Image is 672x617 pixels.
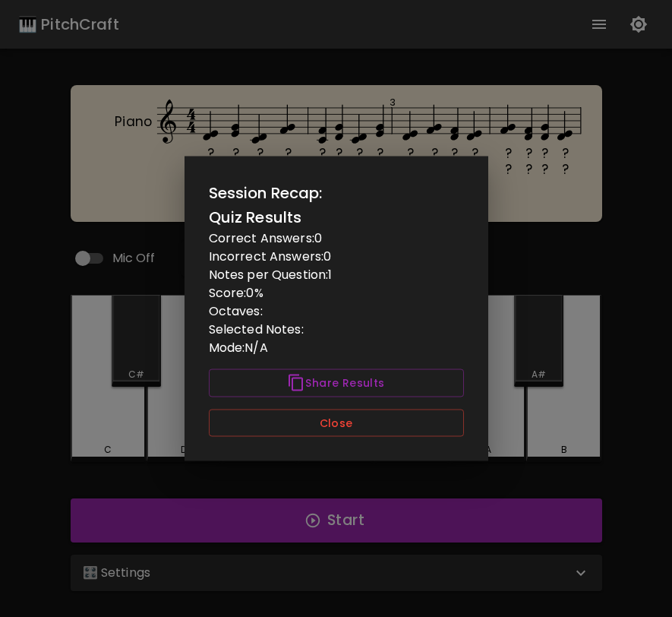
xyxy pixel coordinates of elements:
p: Mode: N/A [209,339,464,357]
p: Octaves: [209,302,464,321]
p: Score: 0 % [209,284,464,302]
button: Share Results [209,369,464,397]
button: Close [209,409,464,437]
h2: Session Recap: [209,181,464,205]
p: Incorrect Answers: 0 [209,248,464,266]
p: Selected Notes: [209,321,464,339]
p: Notes per Question: 1 [209,266,464,284]
h6: Quiz Results [209,205,464,229]
p: Correct Answers: 0 [209,229,464,248]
